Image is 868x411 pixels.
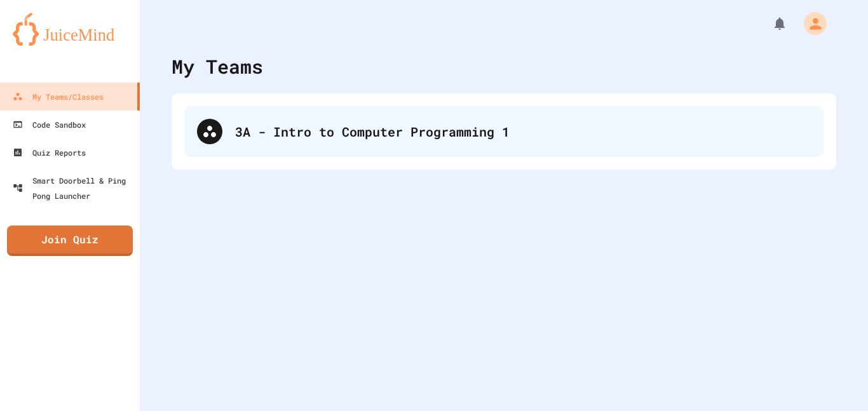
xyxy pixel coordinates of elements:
[7,226,133,256] a: Join Quiz
[13,89,104,104] div: My Teams/Classes
[235,122,811,141] div: 3A - Intro to Computer Programming 1
[790,9,830,38] div: My Account
[13,173,135,203] div: Smart Doorbell & Ping Pong Launcher
[13,145,86,160] div: Quiz Reports
[184,106,824,157] div: 3A - Intro to Computer Programming 1
[13,13,127,46] img: logo-orange.svg
[749,13,790,34] div: My Notifications
[13,117,86,132] div: Code Sandbox
[172,52,263,81] div: My Teams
